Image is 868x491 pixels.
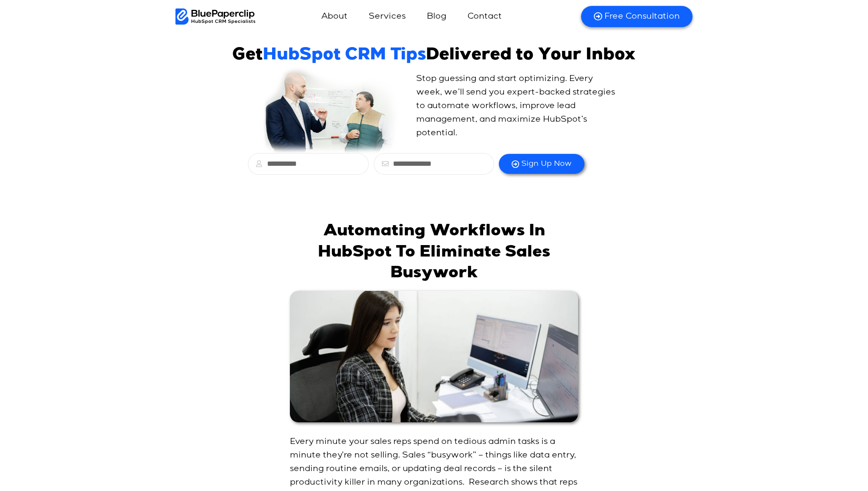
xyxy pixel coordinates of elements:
[521,159,572,169] span: Sign Up Now
[418,6,455,27] a: Blog
[499,154,584,174] button: Sign Up Now
[416,72,620,140] p: Stop guessing and start optimizing. Every week, we’ll send you expert-backed strategies to automa...
[604,11,680,22] span: Free Consultation
[360,6,414,27] a: Services
[581,6,693,27] a: Free Consultation
[175,8,256,25] img: BluePaperClip Logo black
[256,6,570,27] nav: Menu
[263,47,426,64] span: HubSpot CRM Tips
[232,46,636,66] h1: Get Delivered to Your Inbox
[313,6,356,27] a: About
[290,291,578,422] img: HubSpot workflow automation specialist working.
[318,224,550,282] a: Automating Workflows in HubSpot to Eliminate Sales Busywork
[459,6,510,27] a: Contact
